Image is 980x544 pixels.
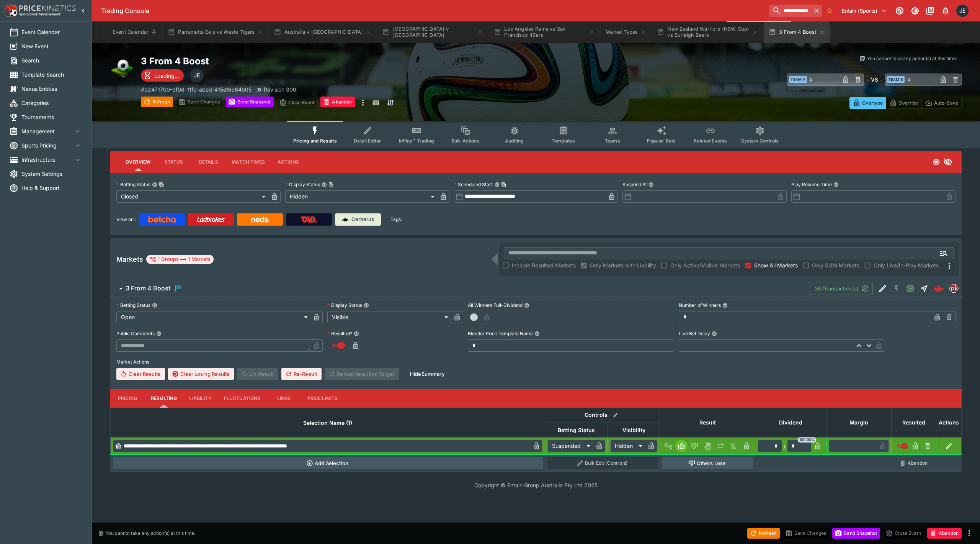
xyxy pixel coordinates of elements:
[943,157,952,167] svg: Hidden
[826,408,892,437] th: Margin
[454,181,493,188] p: Scheduled Start
[688,440,701,452] button: Lose
[116,330,155,337] p: Public Comments
[390,213,402,226] label: Tags:
[287,121,785,148] div: Event type filters
[399,138,434,144] span: InPlay™ Trading
[116,255,143,264] h5: Markets
[832,528,880,539] button: Send Snapshot
[670,261,740,269] span: Only Active/Visible Markets
[183,389,217,408] button: Liability
[21,85,82,93] span: Nexus Entities
[784,442,786,450] div: /
[547,457,658,469] button: Bulk Edit (Controls)
[494,182,500,187] button: Scheduled StartCopy To Clipboard
[156,331,162,336] button: Public Comments
[320,98,355,105] span: Mark an event as closed and abandoned.
[149,255,211,264] div: 1 Groups 1 Markets
[377,21,488,43] button: [GEOGRAPHIC_DATA] v [GEOGRAPHIC_DATA]
[812,261,859,269] span: Only SGM Markets
[552,138,575,144] span: Templates
[741,138,779,144] span: System Controls
[675,440,688,452] button: Win
[647,138,676,144] span: Popular Bets
[867,55,957,62] p: You cannot take any action(s) at this time.
[614,426,654,435] span: Visibility
[342,216,348,223] img: Cerberus
[21,42,82,50] span: New Event
[933,283,944,294] div: fa161701-a310-472f-bb4e-5b75a4f1a40c
[755,408,826,437] th: Dividend
[21,170,82,178] span: System Settings
[505,138,524,144] span: Auditing
[648,182,654,187] button: Suspend At
[354,138,381,144] span: Detail Editor
[921,97,962,109] button: Auto-Save
[110,55,135,80] img: soccer.png
[679,330,710,337] p: Live Bet Delay
[92,481,980,489] p: Copyright © Entain Group Australia Pty Ltd 2025
[887,76,905,83] span: Team B
[954,2,971,19] button: James Edlin
[769,5,811,17] input: search
[789,76,807,83] span: Team A
[226,97,274,107] button: Send Snapshot
[468,302,523,308] p: All Winners Full-Dividend
[939,4,952,18] button: Notifications
[116,311,310,323] div: Open
[945,261,954,270] svg: More
[545,408,660,423] th: Controls
[110,389,145,408] button: Pricing
[141,97,173,107] button: Refresh
[281,368,322,380] button: Re-Result
[451,138,480,144] span: Bulk Actions
[605,138,620,144] span: Teams
[163,21,268,43] button: Parramatta Eels vs Wests Tigers
[159,182,164,187] button: Copy To Clipboard
[154,72,179,80] p: Loading...
[512,261,576,269] span: Include Resulted Markets
[898,99,918,107] p: Override
[113,457,543,469] button: Add Selection
[886,97,921,109] button: Override
[712,331,717,336] button: Live Bet Delay
[965,529,974,538] button: more
[662,440,675,452] button: Not Set
[660,408,755,437] th: Result
[157,153,191,171] button: Status
[110,281,810,296] button: 3 From 4 Boost
[622,181,647,188] p: Suspend At
[894,457,934,469] button: Abandon
[933,283,944,294] img: logo-cerberus--red.svg
[21,127,73,135] span: Management
[652,21,763,43] button: New Zealand Warriors (NSW Cup) vs Burleigh Bears
[320,97,355,107] button: Abandon
[874,261,939,269] span: Only Live/In-Play Markets
[906,284,915,293] svg: Open
[119,153,157,171] button: Overview
[108,21,162,43] button: Event Calendar
[931,281,946,296] a: fa161701-a310-472f-bb4e-5b75a4f1a40c
[218,389,267,408] button: Fluctuations
[524,303,529,308] button: All Winners Full-Dividend
[327,302,362,308] p: Display Status
[21,184,82,192] span: Help & Support
[862,99,883,107] p: Overtype
[101,7,766,15] div: Trading Console
[547,440,593,452] div: Suspended
[798,437,817,442] span: 100.00%
[893,4,906,18] button: Connected to PK
[19,5,76,11] img: PriceKinetics
[754,261,798,269] span: Show All Markets
[927,528,962,539] button: Abandon
[876,282,890,295] button: Edit Detail
[405,368,449,380] button: HideSummary
[714,440,727,452] button: Push
[867,75,882,84] h6: - VS -
[251,216,268,223] img: Neds
[116,181,150,188] p: Betting Status
[933,158,940,166] svg: Closed
[722,303,728,308] button: Number of Winners
[489,21,599,43] button: Los Angeles Rams vs San Francisco 49ers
